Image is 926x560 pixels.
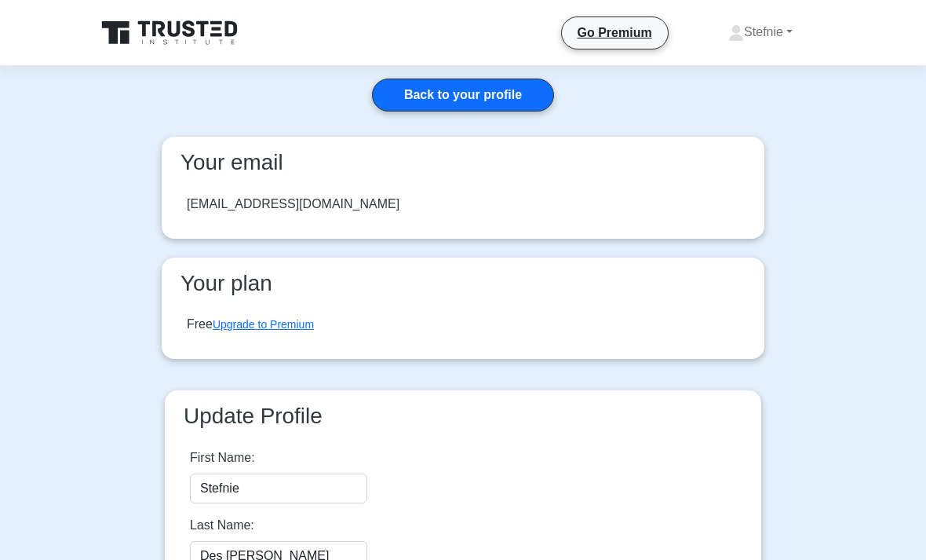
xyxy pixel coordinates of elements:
a: Upgrade to Premium [213,318,314,331]
label: Last Name: [190,516,254,535]
div: [EMAIL_ADDRESS][DOMAIN_NAME] [187,195,399,214]
a: Go Premium [568,23,662,42]
label: First Name: [190,448,255,467]
h3: Your email [174,149,752,175]
a: Stefnie [691,16,830,48]
div: Free [187,315,314,334]
a: Back to your profile [372,79,554,112]
h3: Update Profile [177,403,749,429]
h3: Your plan [174,270,752,296]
